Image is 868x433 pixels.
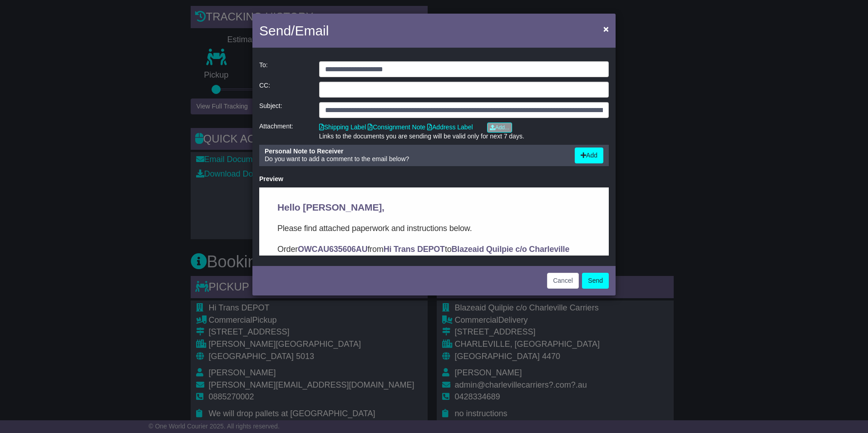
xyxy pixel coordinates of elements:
a: Address Label [427,123,473,131]
p: Please find attached paperwork and instructions below. [18,34,331,47]
button: Send [582,273,609,289]
button: Add [575,148,603,163]
a: Consignment Note [368,123,425,131]
span: Hello [PERSON_NAME], [18,15,125,25]
div: Preview [259,175,609,183]
strong: Hi Trans DEPOT [124,57,186,66]
button: Close [599,20,613,38]
a: Add... [487,123,512,133]
span: × [603,24,609,34]
a: Shipping Label [319,123,366,131]
strong: OWCAU635606AU [39,57,108,66]
h4: Send/Email [259,20,329,41]
div: To: [255,61,315,77]
div: Personal Note to Receiver [265,148,566,155]
div: CC: [255,82,315,98]
p: Order from to . In this email you’ll find important information about your order, and what you ne... [18,55,331,93]
div: Attachment: [255,123,315,140]
div: Do you want to add a comment to the email below? [260,148,570,163]
button: Cancel [547,273,579,289]
div: Subject: [255,102,315,118]
div: Links to the documents you are sending will be valid only for next 7 days. [319,133,609,140]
